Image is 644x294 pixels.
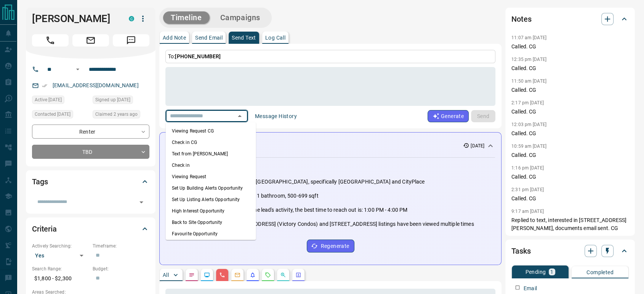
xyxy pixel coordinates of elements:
p: Timeframe: [93,243,149,249]
div: TBD [32,145,149,159]
svg: Lead Browsing Activity [204,272,210,278]
span: Contacted [DATE] [35,110,70,118]
button: Regenerate [307,240,354,252]
svg: Listing Alerts [250,272,256,278]
div: Criteria [32,220,149,238]
div: Sat Mar 11 2023 [93,110,149,121]
p: Based on the lead's activity, the best time to reach out is: 1:00 PM - 4:00 PM [228,206,407,214]
p: 2:31 pm [DATE] [511,187,544,192]
p: All [163,272,169,278]
li: Check in CG [166,137,256,148]
svg: Notes [189,272,195,278]
li: Back to Site Opportunity [166,217,256,228]
button: Timeline [163,11,210,24]
svg: Agent Actions [295,272,301,278]
li: Check in [166,160,256,171]
li: Set Up Building Alerts Opportunity [166,182,256,194]
span: Active [DATE] [35,96,62,104]
p: Called. CG [511,195,629,203]
li: High Interest Opportunity [166,205,256,217]
p: Log Call [265,35,285,40]
li: checking in [166,240,256,251]
p: Pending [525,269,546,275]
svg: Opportunities [280,272,286,278]
div: condos.ca [129,16,134,21]
button: Open [136,197,147,208]
li: Text from [PERSON_NAME] [166,148,256,160]
h2: Tasks [511,245,530,257]
svg: Email Verified [42,83,47,88]
p: 12:35 pm [DATE] [511,57,546,62]
div: Renter [32,125,149,139]
p: [DATE] [471,142,484,149]
p: Search Range: [32,265,89,272]
p: Completed [586,270,614,275]
span: Call [32,34,69,46]
p: Called. CG [511,108,629,116]
p: 10:59 am [DATE] [511,144,546,149]
button: Open [73,65,82,74]
p: Email [524,284,537,292]
p: 2:17 pm [DATE] [511,100,544,105]
span: Message [113,34,149,46]
div: Tasks [511,242,629,260]
button: Campaigns [213,11,268,24]
div: Notes [511,10,629,28]
p: To: [165,50,495,63]
p: Budget: [93,265,149,272]
li: Set Up Listing Alerts Opportunity [166,194,256,205]
p: Called. CG [511,64,629,72]
h1: [PERSON_NAME] [32,13,117,25]
p: 11:07 am [DATE] [511,35,546,40]
div: Sat Mar 11 2023 [93,96,149,106]
span: [PHONE_NUMBER] [175,53,221,59]
svg: Emails [234,272,240,278]
p: 9:17 am [DATE] [511,209,544,214]
div: Mon Aug 11 2025 [32,96,89,106]
p: Downtown [GEOGRAPHIC_DATA], specifically [GEOGRAPHIC_DATA] and CityPlace [228,178,425,186]
p: 12:03 pm [DATE] [511,122,546,127]
button: Close [234,111,245,121]
svg: Calls [219,272,225,278]
li: Viewing Request CG [166,125,256,137]
li: Favourite Opportunity [166,228,256,240]
div: Tags [32,173,149,191]
p: $1,800 - $2,300 [32,272,89,285]
button: Generate [428,110,469,122]
p: Called. CG [511,129,629,137]
h2: Criteria [32,223,57,235]
svg: Requests [265,272,271,278]
p: Called. CG [511,151,629,159]
p: Send Text [232,35,256,40]
h2: Notes [511,13,531,25]
p: Called. CG [511,43,629,51]
p: 11:50 am [DATE] [511,78,546,84]
a: [EMAIL_ADDRESS][DOMAIN_NAME] [53,82,139,88]
p: 1 bedroom, 1 bathroom, 500-699 sqft [228,192,319,200]
div: Tue Jul 29 2025 [32,110,89,121]
div: Yes [32,249,89,262]
p: Send Email [195,35,223,40]
p: Called. CG [511,173,629,181]
p: Called. CG [511,86,629,94]
p: Add Note [163,35,186,40]
p: Replied to text, interested in [STREET_ADDRESS][PERSON_NAME], documents email sent. CG [511,216,629,232]
span: Claimed 2 years ago [95,110,138,118]
p: Actively Searching: [32,243,89,249]
p: 1:16 pm [DATE] [511,165,544,171]
p: [STREET_ADDRESS] (Victory Condos) and [STREET_ADDRESS] listings have been viewed multiple times [228,220,474,228]
p: 1 [550,269,553,275]
div: Activity Summary[DATE] [166,139,495,153]
span: Signed up [DATE] [95,96,130,104]
span: Email [72,34,109,46]
button: Message History [250,110,301,122]
h2: Tags [32,176,48,188]
li: Viewing Request [166,171,256,182]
